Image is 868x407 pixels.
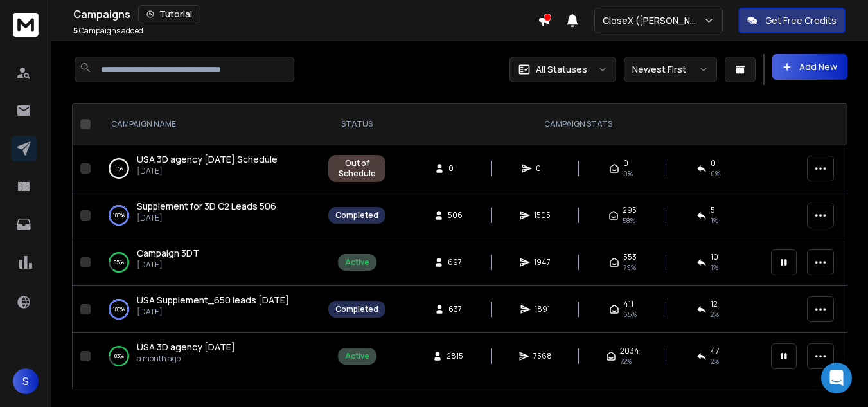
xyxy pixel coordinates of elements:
span: 7568 [533,351,552,361]
th: CAMPAIGN NAME [96,104,321,145]
td: 83%USA 3D agency [DATE]a month ago [96,333,321,380]
button: Tutorial [138,5,200,23]
p: 100 % [113,303,125,316]
span: 1891 [535,304,550,314]
p: 83 % [114,350,124,363]
div: Active [345,351,369,361]
th: CAMPAIGN STATS [393,104,763,145]
button: S [13,368,39,394]
th: STATUS [321,104,393,145]
span: 506 [448,210,463,221]
a: Supplement for 3D C2 Leads 506 [137,200,276,213]
p: Get Free Credits [765,14,837,27]
button: Add New [772,54,847,80]
span: 0 [536,163,549,174]
div: Campaigns [73,5,538,23]
td: 0%USA 3D agency [DATE] Schedule[DATE] [96,145,321,192]
p: [DATE] [137,213,276,223]
span: 697 [448,257,462,267]
a: USA 3D agency [DATE] Schedule [137,153,278,166]
span: 72 % [620,356,632,366]
span: 12 [711,299,718,309]
span: USA 3D agency [DATE] Schedule [137,153,278,165]
span: 2815 [447,351,463,361]
span: 2 % [711,356,719,366]
span: 553 [623,252,637,262]
span: 1 % [711,215,718,226]
span: 10 [711,252,718,262]
span: 2 % [711,309,719,320]
button: Get Free Credits [738,8,846,33]
span: 0% [711,168,720,179]
span: 1505 [534,210,551,221]
td: 100%USA Supplement_650 leads [DATE][DATE] [96,286,321,333]
span: 65 % [623,309,637,320]
div: Out of Schedule [335,158,378,179]
p: CloseX ([PERSON_NAME]) [603,14,704,27]
td: 85%Campaign 3DT[DATE] [96,239,321,286]
p: 0 % [116,162,123,175]
p: 85 % [114,256,124,269]
span: 1947 [534,257,551,267]
span: 0 [448,163,461,174]
div: Active [345,257,369,267]
p: 100 % [113,209,125,222]
span: Supplement for 3D C2 Leads 506 [137,200,276,212]
button: Newest First [624,57,717,82]
span: 47 [711,346,720,356]
span: 411 [623,299,633,309]
span: 295 [623,205,637,215]
a: Campaign 3DT [137,247,199,260]
span: 0 [711,158,716,168]
span: 0% [623,168,633,179]
td: 100%Supplement for 3D C2 Leads 506[DATE] [96,192,321,239]
span: 5 [711,205,715,215]
span: 2034 [620,346,639,356]
span: 637 [448,304,462,314]
a: USA Supplement_650 leads [DATE] [137,294,289,307]
div: Completed [335,210,378,221]
span: 58 % [623,215,635,226]
span: 79 % [623,262,636,273]
span: 5 [73,25,78,36]
span: USA 3D agency [DATE] [137,341,235,353]
p: Campaigns added [73,26,143,36]
span: 1 % [711,262,718,273]
div: Open Intercom Messenger [821,363,852,393]
p: [DATE] [137,307,289,317]
a: USA 3D agency [DATE] [137,341,235,354]
p: [DATE] [137,260,199,270]
p: [DATE] [137,166,278,176]
p: All Statuses [536,63,587,76]
span: USA Supplement_650 leads [DATE] [137,294,289,306]
div: Completed [335,304,378,314]
span: 0 [623,158,628,168]
p: a month ago [137,354,235,364]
